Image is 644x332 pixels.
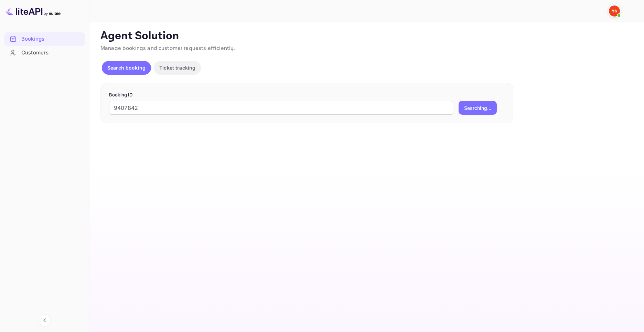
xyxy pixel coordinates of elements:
p: Search booking [107,64,146,71]
div: Customers [4,46,85,60]
p: Agent Solution [100,29,632,43]
a: Customers [4,46,85,59]
button: Searching... [459,101,497,115]
div: Customers [21,49,82,57]
div: Bookings [4,32,85,46]
input: Enter Booking ID (e.g., 63782194) [109,101,453,115]
p: Ticket tracking [159,64,195,71]
img: Yandex Support [609,6,620,17]
p: Booking ID [109,92,505,98]
span: Manage bookings and customer requests efficiently. [100,45,235,52]
a: Bookings [4,32,85,45]
img: LiteAPI logo [6,6,61,17]
button: Collapse navigation [39,314,51,326]
div: Bookings [21,35,82,43]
